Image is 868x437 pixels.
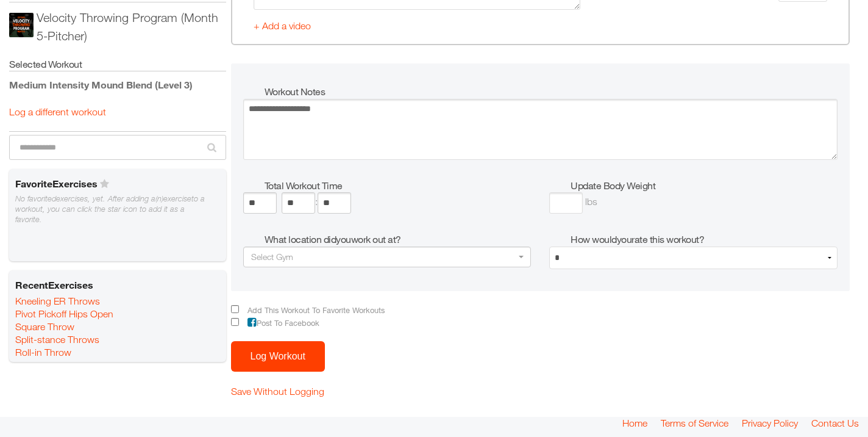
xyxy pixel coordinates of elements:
a: Terms of Service [661,417,728,429]
span: : [315,196,318,207]
h5: Workout Notes [265,85,838,98]
a: Kneeling ER Throws [15,295,100,306]
input: Add This Workout To Favorite Workouts [231,305,239,313]
span: Add This Workout To Favorite Workouts [241,306,385,315]
a: Privacy Policy [742,417,798,429]
a: Pivot Pickoff Hips Open [15,308,113,319]
img: ios_large.png [9,13,34,37]
span: Select Gym [251,251,293,262]
a: + Add a video [254,20,311,31]
div: Velocity Throwing Program (Month 5-Pitcher) [37,9,226,45]
div: Medium Intensity Mound Blend (Level 3) [9,78,226,92]
a: Split-stance Throws [15,334,99,345]
h5: Total Workout Time [265,179,532,192]
a: Log a different workout [9,106,106,117]
span: Post To Facebook [241,319,319,328]
div: No favorited exercises , yet. After adding a(n) exercise to a workout, you can click the star ico... [15,194,223,225]
h6: Favorite Exercises [12,174,223,193]
button: Log Workout [231,341,325,372]
h6: Recent Exercises [12,275,223,295]
span: lbs [585,196,597,207]
a: Save Without Logging [231,386,324,397]
a: Roll-in Throw [15,347,71,358]
a: Square Throw [15,321,74,332]
h5: Selected Workout [9,57,226,71]
a: Home [622,417,647,429]
h5: How would you rate this workout? [571,233,838,246]
input: Post To Facebook [231,318,239,326]
h5: What location did you work out at? [265,233,532,246]
h5: Update Body Weight [571,179,838,192]
a: Contact Us [811,417,859,429]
